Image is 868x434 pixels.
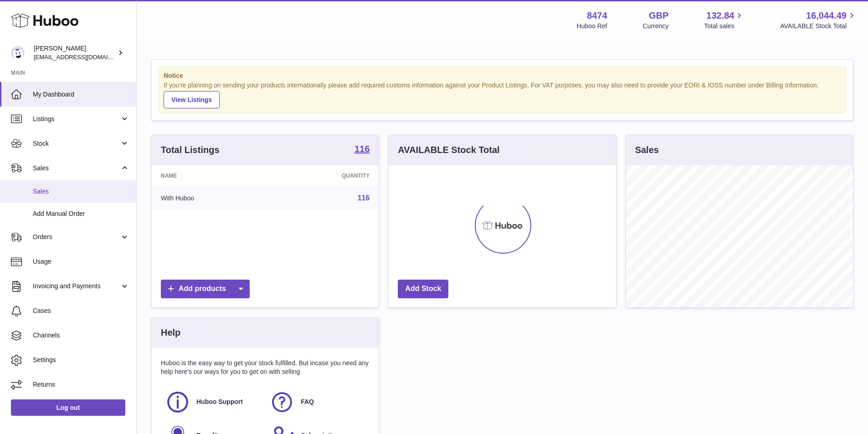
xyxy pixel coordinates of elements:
h3: Total Listings [161,144,220,156]
span: 16,044.49 [806,10,847,22]
span: Total sales [704,22,745,31]
span: Channels [33,331,129,340]
a: Log out [11,399,125,416]
p: Huboo is the easy way to get your stock fulfilled. But incase you need any help here's our ways f... [161,359,370,376]
span: Listings [33,115,120,123]
span: Orders [33,233,120,241]
strong: Notice [164,71,841,80]
span: [EMAIL_ADDRESS][DOMAIN_NAME] [34,53,134,61]
div: Currency [643,22,669,31]
h3: Sales [635,144,659,156]
div: [PERSON_NAME] [34,44,116,61]
span: Huboo Support [196,398,243,406]
span: 132.84 [706,10,734,22]
span: Invoicing and Payments [33,282,120,291]
img: orders@neshealth.com [11,46,25,60]
span: My Dashboard [33,90,129,99]
div: Huboo Ref [577,22,607,31]
span: Cases [33,306,129,315]
strong: 116 [354,144,370,153]
a: View Listings [164,91,220,108]
a: 16,044.49 AVAILABLE Stock Total [780,10,857,31]
th: Quantity [272,165,379,186]
span: Sales [33,164,120,173]
span: Returns [33,380,129,389]
a: Add Stock [398,280,448,298]
span: FAQ [301,398,314,406]
span: Usage [33,257,129,266]
strong: 8474 [587,10,607,22]
h3: Help [161,327,180,339]
span: Stock [33,139,120,148]
span: AVAILABLE Stock Total [780,22,857,31]
a: Huboo Support [165,390,261,414]
span: Add Manual Order [33,209,129,218]
h3: AVAILABLE Stock Total [398,144,499,156]
a: 116 [358,194,370,202]
span: Settings [33,356,129,364]
a: 132.84 Total sales [704,10,745,31]
span: Sales [33,187,129,196]
td: With Huboo [152,186,272,210]
div: If you're planning on sending your products internationally please add required customs informati... [164,81,841,108]
a: FAQ [270,390,365,414]
strong: GBP [649,10,668,22]
th: Name [152,165,272,186]
a: 116 [354,144,370,155]
a: Add products [161,280,250,298]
